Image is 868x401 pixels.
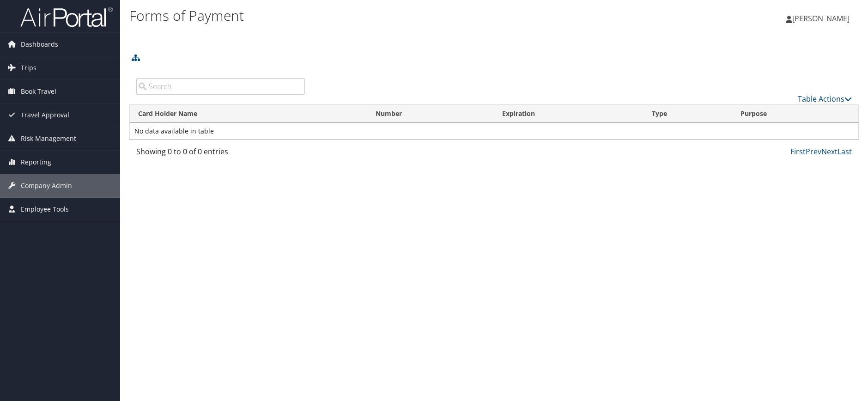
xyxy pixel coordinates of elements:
th: Type [643,105,733,123]
th: Purpose: activate to sort column ascending [732,105,858,123]
div: Showing 0 to 0 of 0 entries [136,146,305,162]
img: airportal-logo.png [20,6,113,28]
span: Risk Management [21,127,76,150]
a: Next [821,146,838,157]
span: [PERSON_NAME] [792,13,850,24]
th: Number [367,105,494,123]
a: Last [838,146,852,157]
span: Dashboards [21,33,58,56]
h1: Forms of Payment [129,6,616,25]
span: Travel Approval [21,103,69,127]
a: [PERSON_NAME] [786,5,859,32]
input: Search [136,78,305,95]
span: Employee Tools [21,198,69,221]
th: Card Holder Name [130,105,367,123]
th: Expiration: activate to sort column ascending [494,105,643,123]
td: No data available in table [130,123,858,140]
a: Prev [806,146,821,157]
span: Reporting [21,151,51,174]
span: Book Travel [21,80,56,103]
span: Company Admin [21,174,72,197]
a: First [790,146,806,157]
span: Trips [21,56,36,79]
a: Table Actions [798,94,852,104]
